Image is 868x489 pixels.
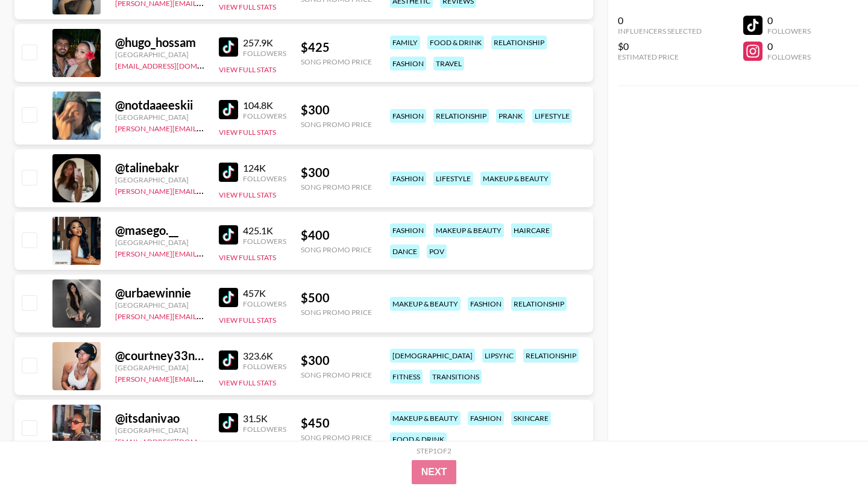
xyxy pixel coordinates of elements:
[618,40,702,52] div: $0
[618,52,702,61] div: Estimated Price
[390,297,461,311] div: makeup & beauty
[390,349,475,363] div: [DEMOGRAPHIC_DATA]
[532,109,572,123] div: lifestyle
[243,99,286,111] div: 104.8K
[430,370,482,384] div: transitions
[115,238,204,247] div: [GEOGRAPHIC_DATA]
[767,26,811,36] div: Followers
[767,40,811,52] div: 0
[219,225,238,244] img: TikTok
[301,165,372,180] div: $ 300
[115,223,204,238] div: @ masego.__
[412,460,457,484] button: Next
[301,40,372,55] div: $ 425
[243,362,286,371] div: Followers
[390,370,423,384] div: fitness
[390,36,420,49] div: family
[301,353,372,368] div: $ 300
[301,102,372,117] div: $ 300
[301,182,372,192] div: Song Promo Price
[618,26,702,36] div: Influencers Selected
[115,285,204,301] div: @ urbaewinnie
[390,172,426,185] div: fashion
[433,223,504,237] div: makeup & beauty
[219,100,238,119] img: TikTok
[243,174,286,183] div: Followers
[219,288,238,307] img: TikTok
[115,184,351,196] a: [PERSON_NAME][EMAIL_ADDRESS][PERSON_NAME][DOMAIN_NAME]
[243,237,286,246] div: Followers
[219,65,276,74] button: View Full Stats
[115,426,204,435] div: [GEOGRAPHIC_DATA]
[115,50,204,59] div: [GEOGRAPHIC_DATA]
[390,57,426,70] div: fashion
[115,310,408,321] a: [PERSON_NAME][EMAIL_ADDRESS][PERSON_NAME][PERSON_NAME][DOMAIN_NAME]
[301,308,372,317] div: Song Promo Price
[115,113,204,122] div: [GEOGRAPHIC_DATA]
[115,98,204,113] div: @ notdaaeeskii
[115,301,204,310] div: [GEOGRAPHIC_DATA]
[115,372,294,384] a: [PERSON_NAME][EMAIL_ADDRESS][DOMAIN_NAME]
[301,57,372,66] div: Song Promo Price
[618,14,702,26] div: 0
[115,59,236,70] a: [EMAIL_ADDRESS][DOMAIN_NAME]
[390,411,461,425] div: makeup & beauty
[301,120,372,129] div: Song Promo Price
[219,316,276,325] button: View Full Stats
[115,122,294,133] a: [PERSON_NAME][EMAIL_ADDRESS][DOMAIN_NAME]
[115,348,204,363] div: @ courtney33nelson
[219,37,238,57] img: TikTok
[115,363,204,372] div: [GEOGRAPHIC_DATA]
[511,223,552,237] div: haircare
[115,160,204,175] div: @ talinebakr
[219,350,238,370] img: TikTok
[301,228,372,243] div: $ 400
[433,109,489,123] div: relationship
[433,57,464,70] div: travel
[219,2,276,11] button: View Full Stats
[243,111,286,120] div: Followers
[243,49,286,58] div: Followers
[243,299,286,308] div: Followers
[468,411,504,425] div: fashion
[115,247,351,258] a: [PERSON_NAME][EMAIL_ADDRESS][PERSON_NAME][DOMAIN_NAME]
[496,109,525,123] div: prank
[115,411,204,426] div: @ itsdanivao
[427,36,484,49] div: food & drink
[390,432,447,446] div: food & drink
[767,52,811,61] div: Followers
[301,245,372,254] div: Song Promo Price
[511,297,567,311] div: relationship
[301,370,372,379] div: Song Promo Price
[301,433,372,442] div: Song Promo Price
[219,378,276,387] button: View Full Stats
[482,349,516,363] div: lipsync
[523,349,579,363] div: relationship
[219,413,238,432] img: TikTok
[243,37,286,49] div: 257.9K
[417,446,451,455] div: Step 1 of 2
[427,244,447,258] div: pov
[243,225,286,237] div: 425.1K
[390,223,426,237] div: fashion
[219,190,276,199] button: View Full Stats
[243,287,286,299] div: 457K
[301,290,372,305] div: $ 500
[390,244,420,258] div: dance
[491,36,547,49] div: relationship
[433,172,473,185] div: lifestyle
[115,35,204,50] div: @ hugo_hossam
[219,253,276,262] button: View Full Stats
[219,163,238,182] img: TikTok
[243,350,286,362] div: 323.6K
[468,297,504,311] div: fashion
[511,411,551,425] div: skincare
[243,162,286,174] div: 124K
[115,175,204,184] div: [GEOGRAPHIC_DATA]
[390,109,426,123] div: fashion
[243,413,286,425] div: 31.5K
[301,416,372,431] div: $ 450
[243,425,286,434] div: Followers
[480,172,551,185] div: makeup & beauty
[219,128,276,137] button: View Full Stats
